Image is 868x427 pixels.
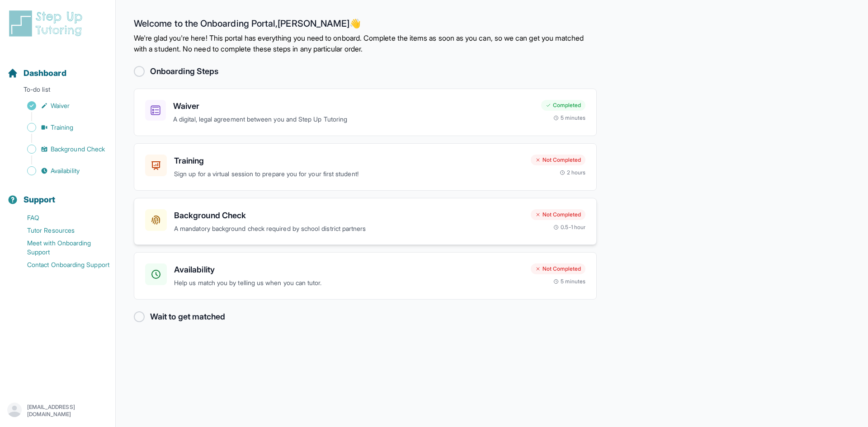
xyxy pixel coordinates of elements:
[560,169,586,176] div: 2 hours
[7,99,115,112] a: Waiver
[531,155,585,165] div: Not Completed
[7,143,115,155] a: Background Check
[541,100,585,111] div: Completed
[150,310,225,323] h2: Wait to get matched
[7,67,66,80] a: Dashboard
[4,85,112,98] p: To-do list
[51,123,74,132] span: Training
[7,121,115,134] a: Training
[150,65,218,78] h2: Onboarding Steps
[27,404,108,418] p: [EMAIL_ADDRESS][DOMAIN_NAME]
[531,209,585,220] div: Not Completed
[4,179,112,210] button: Support
[134,252,597,300] a: AvailabilityHelp us match you by telling us when you can tutor.Not Completed5 minutes
[174,155,524,167] h3: Training
[553,224,585,231] div: 0.5-1 hour
[7,9,88,38] img: logo
[134,89,597,136] a: WaiverA digital, legal agreement between you and Step Up TutoringCompleted5 minutes
[174,263,524,276] h3: Availability
[173,114,534,125] p: A digital, legal agreement between you and Step Up Tutoring
[24,193,56,206] span: Support
[531,263,585,274] div: Not Completed
[134,18,597,33] h2: Welcome to the Onboarding Portal, [PERSON_NAME] 👋
[174,209,524,222] h3: Background Check
[134,33,597,54] p: We're glad you're here! This portal has everything you need to onboard. Complete the items as soo...
[51,166,80,175] span: Availability
[4,52,112,83] button: Dashboard
[174,169,524,179] p: Sign up for a virtual session to prepare you for your first student!
[553,114,585,122] div: 5 minutes
[7,403,108,419] button: [EMAIL_ADDRESS][DOMAIN_NAME]
[134,143,597,191] a: TrainingSign up for a virtual session to prepare you for your first student!Not Completed2 hours
[7,237,115,258] a: Meet with Onboarding Support
[7,258,115,271] a: Contact Onboarding Support
[7,211,115,224] a: FAQ
[134,198,597,245] a: Background CheckA mandatory background check required by school district partnersNot Completed0.5...
[51,145,105,154] span: Background Check
[7,164,115,177] a: Availability
[553,278,585,285] div: 5 minutes
[174,278,524,288] p: Help us match you by telling us when you can tutor.
[51,101,70,110] span: Waiver
[7,224,115,237] a: Tutor Resources
[24,67,66,80] span: Dashboard
[173,100,534,113] h3: Waiver
[174,224,524,234] p: A mandatory background check required by school district partners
